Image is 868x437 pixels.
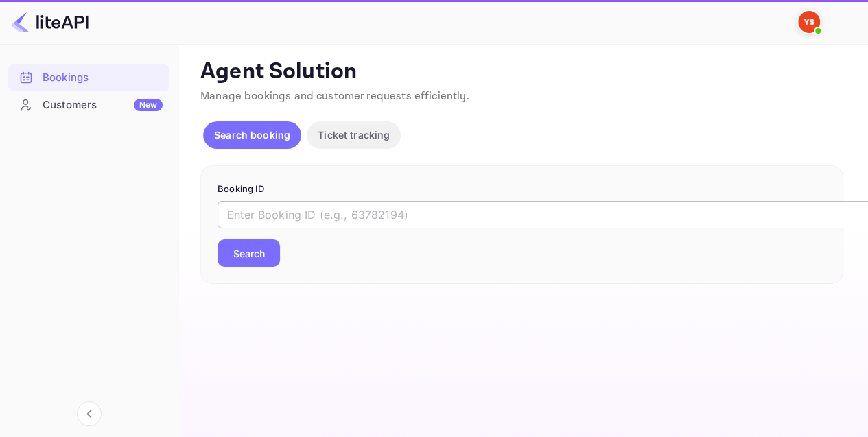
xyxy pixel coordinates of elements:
p: Booking ID [218,182,826,196]
button: Collapse navigation [77,401,102,426]
p: Ticket tracking [318,128,390,142]
div: CustomersNew [8,92,169,119]
img: Yandex Support [798,11,820,33]
p: Search booking [214,128,290,142]
a: Bookings [8,64,169,90]
span: Manage bookings and customer requests efficiently. [200,89,469,104]
img: LiteAPI logo [11,11,89,33]
a: CustomersNew [8,92,169,117]
div: Bookings [8,64,169,91]
div: New [134,99,163,111]
div: Bookings [43,70,163,86]
button: Search [218,239,280,267]
div: Customers [43,97,163,113]
p: Agent Solution [200,58,843,86]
